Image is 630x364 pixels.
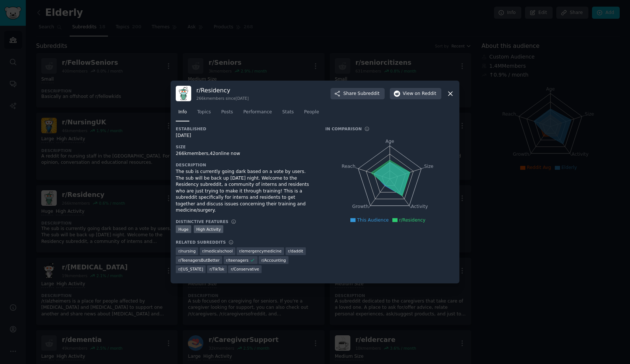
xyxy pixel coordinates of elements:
tspan: Growth [352,204,368,209]
tspan: Age [385,139,394,144]
span: Share [343,91,379,97]
h3: Distinctive Features [176,219,228,224]
span: People [304,109,319,116]
span: This Audience [357,218,389,223]
button: ShareSubreddit [330,88,385,100]
span: Stats [282,109,294,116]
span: r/ teenagers [226,258,249,263]
div: [DATE] [176,132,315,139]
span: r/ nursing [178,248,196,254]
tspan: Reach [342,164,356,169]
span: Subreddit [358,91,379,97]
div: 266k members, 42 online now [176,151,315,157]
a: Info [176,106,189,121]
h3: In Comparison [325,126,362,131]
a: People [301,106,322,121]
a: Performance [241,106,274,121]
span: r/ daddit [288,248,303,254]
img: Residency [176,86,191,101]
span: r/ TeenagersButBetter [178,258,220,263]
div: High Activity [194,225,224,233]
h3: Established [176,126,315,131]
h3: Related Subreddits [176,240,226,245]
a: Stats [280,106,296,121]
tspan: Size [424,164,433,169]
span: r/ Accounting [261,258,286,263]
span: r/ medicalschool [202,248,233,254]
span: on Reddit [415,91,436,97]
h3: Description [176,162,315,167]
span: Performance [243,109,272,116]
span: r/ Conservative [231,266,259,272]
span: r/Residency [399,218,426,223]
span: Topics [197,109,211,116]
div: Huge [176,225,191,233]
button: Viewon Reddit [390,88,441,100]
span: r/ emergencymedicine [239,248,281,254]
h3: r/ Residency [196,86,249,94]
span: r/ [US_STATE] [178,266,203,272]
h3: Size [176,144,315,149]
tspan: Activity [411,204,428,209]
div: The sub is currently going dark based on a vote by users. The sub will be back up [DATE] night. W... [176,169,315,214]
a: Topics [195,106,213,121]
a: Posts [218,106,235,121]
span: Posts [221,109,233,116]
div: 266k members since [DATE] [196,96,249,101]
span: r/ TikTok [210,266,224,272]
span: View [403,91,436,97]
span: Info [178,109,187,116]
